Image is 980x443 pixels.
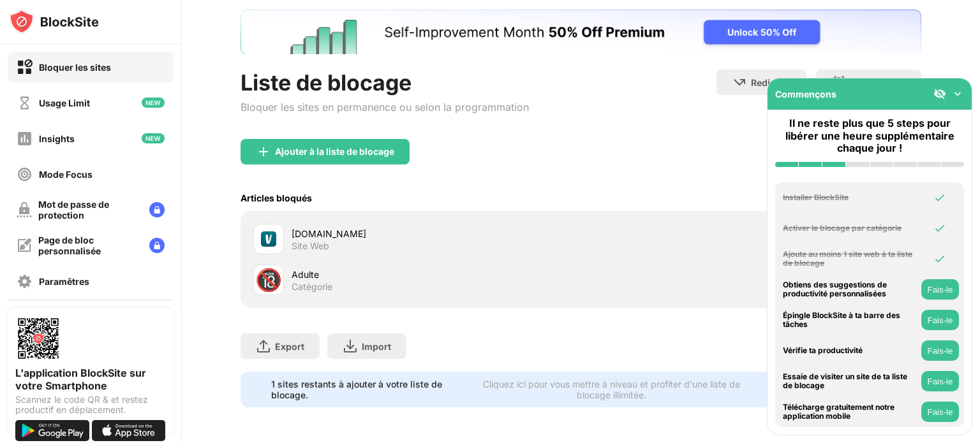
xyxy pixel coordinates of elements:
[142,133,165,143] img: new-icon.svg
[92,420,166,441] img: download-on-the-app-store.svg
[292,268,581,281] div: Adulte
[17,59,33,75] img: block-on.svg
[466,379,758,400] div: Cliquez ici pour vous mettre à niveau et profiter d'une liste de blocage illimitée.
[933,191,946,204] img: omni-check.svg
[17,95,33,111] img: time-usage-off.svg
[921,279,959,300] button: Fais-le
[362,341,391,352] div: Import
[783,346,918,355] div: Vérifie ta productivité
[241,69,529,96] div: Liste de blocage
[17,166,33,182] img: focus-off.svg
[783,193,918,202] div: Installer BlockSite
[292,281,332,293] div: Catégorie
[17,131,33,147] img: insights-off.svg
[292,227,581,240] div: [DOMAIN_NAME]
[39,169,93,180] div: Mode Focus
[275,341,304,352] div: Export
[783,372,918,391] div: Essaie de visiter un site de ta liste de blocage
[783,403,918,421] div: Télécharge gratuitement notre application mobile
[39,133,75,144] div: Insights
[15,395,166,415] div: Scannez le code QR & et restez productif en déplacement.
[933,252,946,265] img: omni-check.svg
[15,420,89,441] img: get-it-on-google-play.svg
[39,98,90,108] div: Usage Limit
[17,202,32,217] img: password-protection-off.svg
[951,87,964,100] img: omni-setup-toggle.svg
[783,250,918,268] div: Ajoute au moins 1 site web à ta liste de blocage
[261,231,276,247] img: favicons
[933,87,946,100] img: eye-not-visible.svg
[15,367,166,392] div: L'application BlockSite sur votre Smartphone
[149,202,165,217] img: lock-menu.svg
[255,267,282,293] div: 🔞
[149,238,165,253] img: lock-menu.svg
[292,240,329,252] div: Site Web
[39,62,111,73] div: Bloquer les sites
[921,371,959,391] button: Fais-le
[38,235,139,256] div: Page de bloc personnalisée
[241,192,312,203] div: Articles bloqués
[142,98,165,108] img: new-icon.svg
[921,402,959,422] button: Fais-le
[751,77,791,88] div: Rediriger
[241,101,529,113] div: Bloquer les sites en permanence ou selon la programmation
[241,10,921,54] iframe: Banner
[38,199,139,221] div: Mot de passe de protection
[775,89,836,99] div: Commençons
[17,238,32,253] img: customize-block-page-off.svg
[783,311,918,330] div: Épingle BlockSite à ta barre des tâches
[775,117,964,154] div: Il ne reste plus que 5 steps pour libérer une heure supplémentaire chaque jour !
[850,77,906,88] div: Programmer
[39,276,89,287] div: Paramêtres
[271,379,458,400] div: 1 sites restants à ajouter à votre liste de blocage.
[783,224,918,233] div: Activer le blocage par catégorie
[17,273,33,289] img: settings-off.svg
[783,280,918,299] div: Obtiens des suggestions de productivité personnalisées
[15,316,61,361] img: options-page-qr-code.png
[275,147,394,157] div: Ajouter à la liste de blocage
[921,310,959,330] button: Fais-le
[9,9,99,34] img: logo-blocksite.svg
[921,340,959,361] button: Fais-le
[933,222,946,235] img: omni-check.svg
